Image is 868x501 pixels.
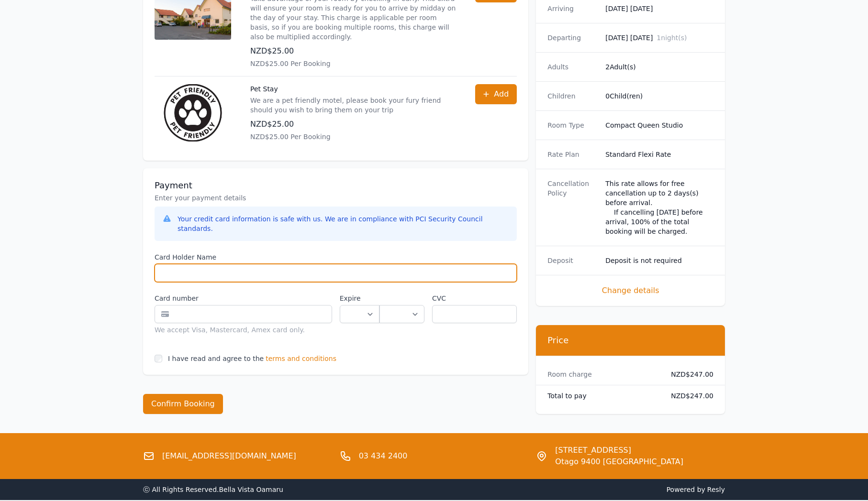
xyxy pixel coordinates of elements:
dt: Total to pay [547,391,656,401]
p: NZD$25.00 Per Booking [250,132,456,142]
button: Add [475,84,517,104]
dt: Departing [547,33,598,43]
h3: Price [547,335,713,346]
span: Change details [547,285,713,296]
label: I have read and agree to the [168,355,264,362]
dd: 0 Child(ren) [605,91,713,101]
div: We accept Visa, Mastercard, Amex card only. [155,325,332,335]
a: 03 434 2400 [359,450,408,462]
dd: [DATE] [DATE] [605,4,713,13]
button: Confirm Booking [143,394,223,414]
dd: Deposit is not required [605,256,713,265]
dd: NZD$247.00 [663,391,713,401]
a: [EMAIL_ADDRESS][DOMAIN_NAME] [162,450,296,462]
img: Pet Stay [155,84,231,142]
dt: Adults [547,62,598,72]
dt: Room Type [547,120,598,130]
dd: NZD$247.00 [663,370,713,379]
dt: Deposit [547,256,598,265]
div: This rate allows for free cancellation up to 2 days(s) before arrival. If cancelling [DATE] befor... [605,179,713,236]
span: ⓒ All Rights Reserved. Bella Vista Oamaru [143,486,283,493]
dt: Rate Plan [547,150,598,159]
span: Otago 9400 [GEOGRAPHIC_DATA] [555,456,683,468]
dd: 2 Adult(s) [605,62,713,72]
dd: [DATE] [DATE] [605,33,713,43]
p: NZD$25.00 Per Booking [250,59,456,68]
dd: Compact Queen Studio [605,120,713,130]
h3: Payment [155,180,517,191]
span: 1 night(s) [657,34,687,42]
label: Card number [155,294,332,303]
span: Powered by [438,485,725,494]
dt: Children [547,91,598,101]
p: NZD$25.00 [250,45,456,57]
label: . [379,294,424,303]
a: Resly [707,486,725,493]
dd: Standard Flexi Rate [605,150,713,159]
label: CVC [432,294,517,303]
p: Enter your payment details [155,193,517,203]
label: Card Holder Name [155,252,517,262]
p: Pet Stay [250,84,456,94]
span: Add [494,88,509,100]
p: We are a pet friendly motel, please book your fury friend should you wish to bring them on your trip [250,96,456,115]
span: [STREET_ADDRESS] [555,445,683,456]
div: Your credit card information is safe with us. We are in compliance with PCI Security Council stan... [178,214,509,233]
dt: Arriving [547,4,598,13]
label: Expire [340,294,379,303]
p: NZD$25.00 [250,119,456,130]
span: terms and conditions [266,354,336,363]
dt: Room charge [547,370,656,379]
dt: Cancellation Policy [547,179,598,236]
